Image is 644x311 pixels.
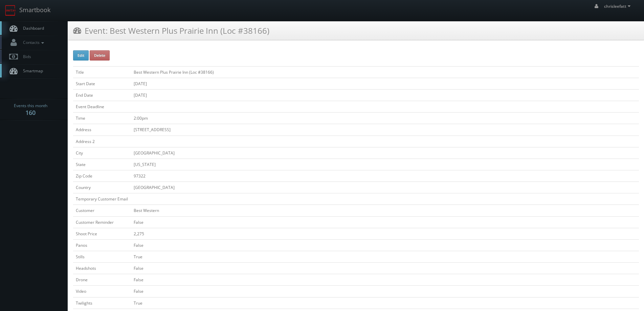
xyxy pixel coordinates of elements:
td: Best Western Plus Prairie Inn (Loc #38166) [131,66,639,78]
button: Edit [73,50,89,61]
td: False [131,216,639,228]
button: Delete [90,50,110,61]
td: Zip Code [73,170,131,182]
td: [DATE] [131,78,639,89]
td: Temporary Customer Email [73,193,131,205]
td: [GEOGRAPHIC_DATA] [131,147,639,159]
td: Customer Reminder [73,216,131,228]
img: smartbook-logo.png [5,5,16,16]
td: City [73,147,131,159]
span: Dashboard [20,25,44,31]
td: Twilights [73,297,131,309]
td: Shoot Price [73,228,131,239]
td: Address [73,124,131,136]
td: [DATE] [131,89,639,101]
td: 2:00pm [131,113,639,124]
td: [GEOGRAPHIC_DATA] [131,182,639,193]
span: Contacts [20,40,46,45]
td: False [131,239,639,251]
h3: Event: Best Western Plus Prairie Inn (Loc #38166) [73,25,269,37]
td: Best Western [131,205,639,216]
td: [STREET_ADDRESS] [131,124,639,136]
td: Video [73,286,131,297]
td: False [131,274,639,286]
strong: 160 [25,109,36,117]
td: False [131,263,639,274]
td: Title [73,66,131,78]
td: Headshots [73,263,131,274]
td: End Date [73,89,131,101]
td: Event Deadline [73,101,131,113]
td: Customer [73,205,131,216]
span: Bids [20,54,31,59]
span: Events this month [14,102,47,109]
td: 97322 [131,170,639,182]
span: chrisleefatt [604,3,632,9]
td: False [131,286,639,297]
td: True [131,297,639,309]
td: Drone [73,274,131,286]
td: 2,275 [131,228,639,239]
td: Address 2 [73,136,131,147]
td: [US_STATE] [131,159,639,170]
td: Time [73,113,131,124]
td: Country [73,182,131,193]
td: Panos [73,239,131,251]
td: Stills [73,251,131,262]
td: Start Date [73,78,131,89]
span: Smartmap [20,68,43,74]
td: True [131,251,639,262]
td: State [73,159,131,170]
